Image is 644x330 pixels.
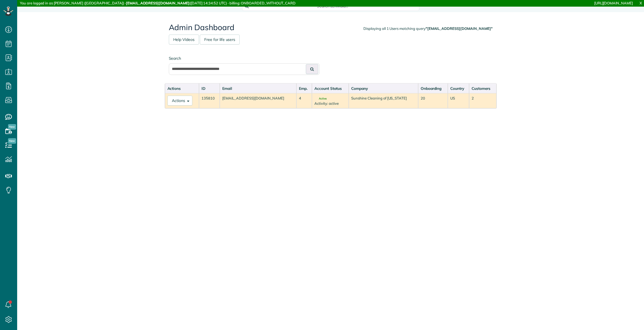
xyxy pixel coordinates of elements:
[200,35,240,44] a: Free for life users
[220,93,296,108] td: [EMAIL_ADDRESS][DOMAIN_NAME]
[222,86,294,91] div: Email
[299,86,309,91] div: Emp.
[126,1,190,5] strong: [EMAIL_ADDRESS][DOMAIN_NAME]
[199,93,220,108] td: 135810
[8,124,16,130] span: New
[314,97,327,100] span: Active
[314,101,346,106] div: Activity: active
[167,96,192,106] button: Actions
[363,26,492,31] div: Displaying all 1 Users matching query
[169,56,320,61] label: Search
[201,86,217,91] div: ID
[349,93,418,108] td: Sunshine Cleaning of [US_STATE]
[418,93,448,108] td: 20
[469,93,496,108] td: 2
[594,1,633,5] a: [URL][DOMAIN_NAME]
[314,86,346,91] div: Account Status
[472,86,494,91] div: Customers
[450,86,467,91] div: Country
[448,93,469,108] td: US
[296,93,312,108] td: 4
[169,35,199,44] a: Help Videos
[421,86,445,91] div: Onboarding
[426,26,493,31] strong: "[EMAIL_ADDRESS][DOMAIN_NAME]"
[167,86,197,91] div: Actions
[351,86,415,91] div: Company
[169,23,493,32] h2: Admin Dashboard
[8,138,16,144] span: New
